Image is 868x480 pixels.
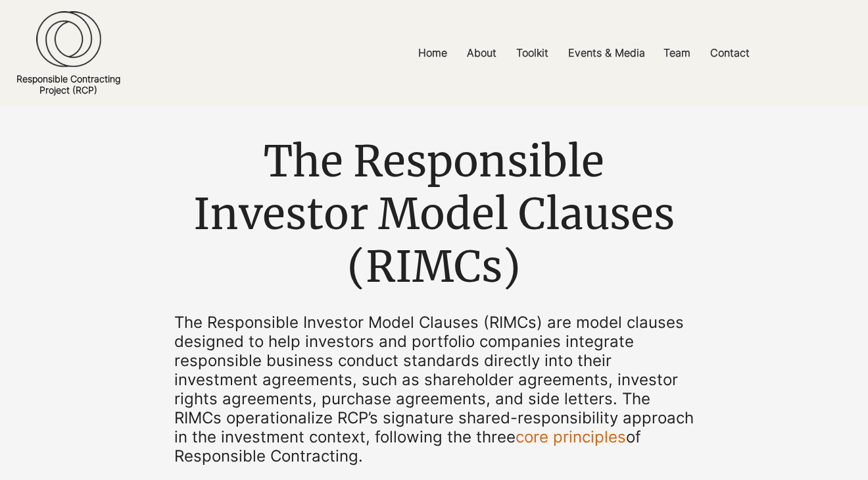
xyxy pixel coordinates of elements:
[558,38,654,68] a: Events & Media
[299,38,868,68] nav: Site
[657,38,697,68] p: Team
[704,38,756,68] p: Contact
[408,38,457,68] a: Home
[457,38,506,68] a: About
[460,38,503,68] p: About
[562,38,652,68] p: Events & Media
[16,73,120,95] a: Responsible ContractingProject (RCP)
[654,38,700,68] a: Team
[506,38,558,68] a: Toolkit
[412,38,454,68] p: Home
[700,38,759,68] a: Contact
[510,38,555,68] p: Toolkit
[516,427,626,446] a: core principles
[193,135,675,293] span: The Responsible Investor Model Clauses (RIMCs)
